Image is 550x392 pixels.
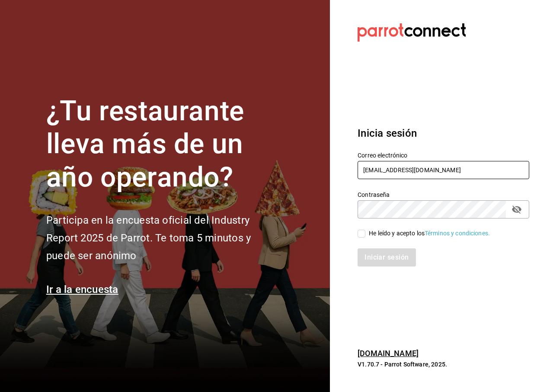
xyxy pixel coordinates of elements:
input: Ingresa tu correo electrónico [358,161,529,179]
a: Términos y condiciones. [425,230,490,237]
h2: Participa en la encuesta oficial del Industry Report 2025 de Parrot. Te toma 5 minutos y puede se... [46,212,280,264]
h1: ¿Tu restaurante lleva más de un año operando? [46,95,280,194]
a: [DOMAIN_NAME] [358,349,419,358]
p: V1.70.7 - Parrot Software, 2025. [358,360,529,369]
label: Correo electrónico [358,152,529,158]
div: He leído y acepto los [369,229,490,238]
a: Ir a la encuesta [46,283,118,296]
button: passwordField [509,202,524,217]
h3: Inicia sesión [358,125,529,141]
label: Contraseña [358,191,529,197]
